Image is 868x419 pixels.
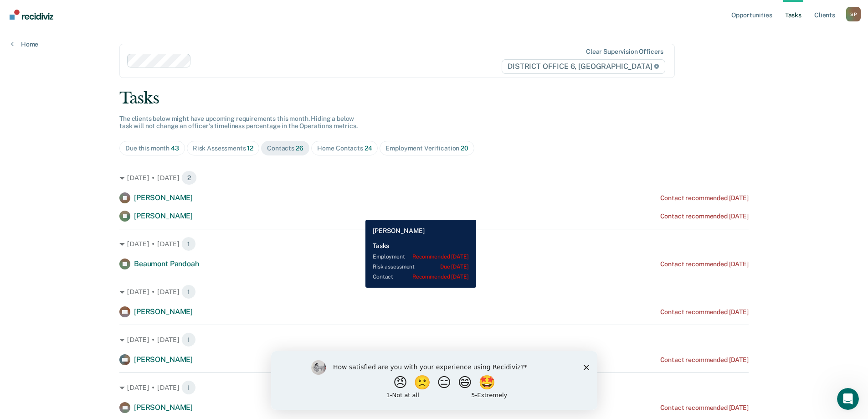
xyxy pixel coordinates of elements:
iframe: Survey by Kim from Recidiviz [271,351,597,410]
div: Home Contacts [317,145,372,152]
span: 2 [181,171,197,185]
span: 20 [461,145,468,152]
div: [DATE] • [DATE] 1 [119,332,749,347]
iframe: Intercom live chat [837,388,859,410]
div: Contacts [267,145,303,152]
span: 1 [181,332,196,347]
span: 26 [296,145,303,152]
div: Employment Verification [385,145,468,152]
button: Profile dropdown button [846,7,861,21]
a: Home [11,40,38,48]
div: Contact recommended [DATE] [660,404,749,412]
span: 43 [171,145,179,152]
span: [PERSON_NAME] [134,212,193,220]
span: [PERSON_NAME] [134,193,193,202]
span: 24 [365,145,372,152]
div: Clear supervision officers [586,48,663,56]
div: S P [846,7,861,21]
div: [DATE] • [DATE] 1 [119,380,749,395]
div: Contact recommended [DATE] [660,356,749,364]
div: Contact recommended [DATE] [660,260,749,268]
div: [DATE] • [DATE] 1 [119,237,749,251]
div: Contact recommended [DATE] [660,308,749,316]
span: Beaumont Pandoah [134,259,199,268]
span: 1 [181,380,196,395]
div: Risk Assessments [193,145,253,152]
div: Contact recommended [DATE] [660,212,749,220]
div: [DATE] • [DATE] 1 [119,285,749,299]
span: [PERSON_NAME] [134,307,193,316]
div: Tasks [119,89,749,108]
div: Due this month [125,145,179,152]
span: [PERSON_NAME] [134,355,193,364]
span: 1 [181,285,196,299]
span: 1 [181,237,196,251]
span: The clients below might have upcoming requirements this month. Hiding a below task will not chang... [119,115,358,130]
img: Recidiviz [10,10,53,20]
span: 12 [247,145,253,152]
div: [DATE] • [DATE] 2 [119,171,749,185]
span: [PERSON_NAME] [134,403,193,412]
span: DISTRICT OFFICE 6, [GEOGRAPHIC_DATA] [502,59,665,74]
div: Contact recommended [DATE] [660,194,749,202]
